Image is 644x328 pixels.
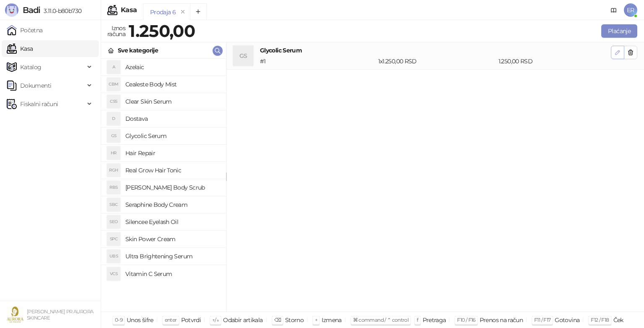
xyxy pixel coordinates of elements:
div: 1.250,00 RSD [497,57,613,66]
div: Iznos računa [106,23,127,39]
div: Kasa [121,7,137,13]
div: GS [107,129,120,143]
div: grid [101,59,226,312]
h4: Seraphine Body Cream [125,198,219,211]
button: Plaćanje [601,24,637,38]
div: 1 x 1.250,00 RSD [377,57,497,66]
button: Add tab [190,3,207,20]
div: SPC [107,232,120,246]
span: enter [165,317,177,323]
div: CBM [107,78,120,91]
div: Potvrdi [181,315,201,325]
div: Unos šifre [127,315,153,325]
span: Dokumenti [20,77,51,94]
span: + [315,317,317,323]
h4: Silencee Eyelash Oil [125,215,219,229]
span: 3.11.0-b80b730 [40,7,81,15]
span: Katalog [20,59,42,75]
span: ⌘ command / ⌃ control [353,317,409,323]
div: A [107,60,120,74]
div: Pretraga [423,315,446,325]
a: Kasa [7,40,33,57]
h4: Real Grow Hair Tonic [125,164,219,177]
span: F11 / F17 [534,317,551,323]
h4: Vitamin C Serum [125,267,219,281]
div: Izmena [322,315,341,325]
div: SEO [107,215,120,229]
img: 64x64-companyLogo-49a89dee-dabe-4d7e-87b5-030737ade40e.jpeg [7,306,23,323]
span: ER [624,3,637,17]
span: ⌫ [274,317,281,323]
div: RBS [107,181,120,194]
h4: Ultra Brightening Serum [125,250,219,263]
h4: Cealeste Body Mist [125,78,219,91]
h4: Glycolic Serum [260,46,611,55]
span: 0-9 [115,317,122,323]
a: Dokumentacija [607,3,621,17]
h4: Glycolic Serum [125,129,219,143]
div: UBS [107,250,120,263]
img: Logo [5,3,18,17]
span: f [417,317,418,323]
a: Početna [7,22,43,39]
h4: Dostava [125,112,219,125]
div: Odabir artikala [223,315,262,325]
span: F10 / F16 [457,317,475,323]
h4: Hair Repair [125,146,219,160]
div: Prodaja 6 [150,8,176,17]
span: Fiskalni računi [20,96,58,112]
div: HR [107,146,120,160]
h4: Clear Skin Serum [125,95,219,108]
div: Ček [613,315,623,325]
strong: 1.250,00 [129,21,195,41]
h4: Skin Power Cream [125,232,219,246]
h4: [PERSON_NAME] Body Scrub [125,181,219,194]
div: # 1 [258,57,377,66]
small: [PERSON_NAME] PR AURORA SKINCARE [27,309,93,321]
span: F12 / F18 [591,317,609,323]
div: Gotovina [555,315,579,325]
div: GS [233,46,253,66]
span: Badi [23,5,40,15]
div: D [107,112,120,125]
div: Sve kategorije [118,46,158,55]
div: VCS [107,267,120,281]
div: Prenos na račun [480,315,523,325]
div: SBC [107,198,120,211]
span: ↑/↓ [212,317,219,323]
div: Storno [285,315,304,325]
div: RGH [107,164,120,177]
div: CSS [107,95,120,108]
h4: Azelaic [125,60,219,74]
button: remove [177,8,188,16]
